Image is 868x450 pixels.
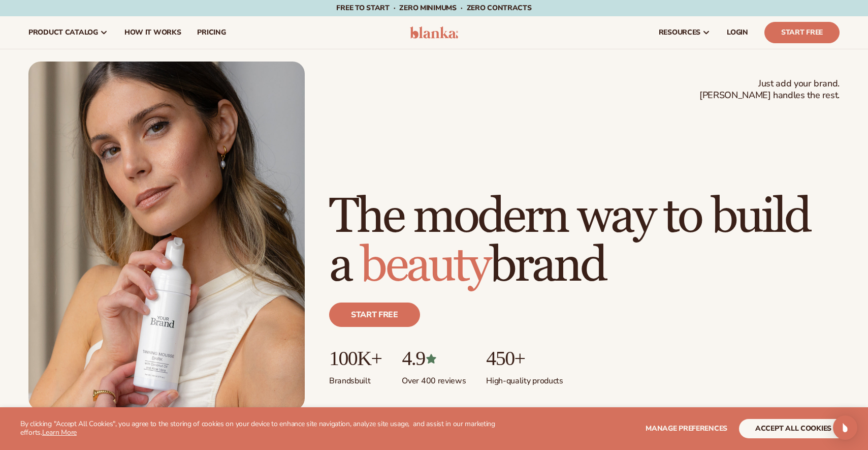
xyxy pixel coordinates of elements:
[410,26,458,39] img: logo
[833,415,857,440] div: Open Intercom Messenger
[20,420,512,437] p: By clicking "Accept All Cookies", you agree to the storing of cookies on your device to enhance s...
[28,28,98,37] span: product catalog
[124,28,181,37] span: How It Works
[739,419,848,438] button: accept all cookies
[646,424,727,433] span: Manage preferences
[719,16,756,49] a: LOGIN
[336,3,531,13] span: Free to start · ZERO minimums · ZERO contracts
[402,347,466,370] p: 4.9
[42,428,77,437] a: Learn More
[486,370,563,386] p: High-quality products
[189,16,234,49] a: pricing
[659,28,700,37] span: resources
[646,419,727,438] button: Manage preferences
[197,28,226,37] span: pricing
[727,28,748,37] span: LOGIN
[764,22,840,43] a: Start Free
[329,347,381,370] p: 100K+
[329,370,381,386] p: Brands built
[28,62,305,410] img: Female holding tanning mousse.
[486,347,563,370] p: 450+
[699,78,840,102] span: Just add your brand. [PERSON_NAME] handles the rest.
[402,370,466,386] p: Over 400 reviews
[116,16,189,49] a: How It Works
[651,16,719,49] a: resources
[360,236,489,295] span: beauty
[329,193,840,290] h1: The modern way to build a brand
[329,303,420,327] a: Start free
[20,16,116,49] a: product catalog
